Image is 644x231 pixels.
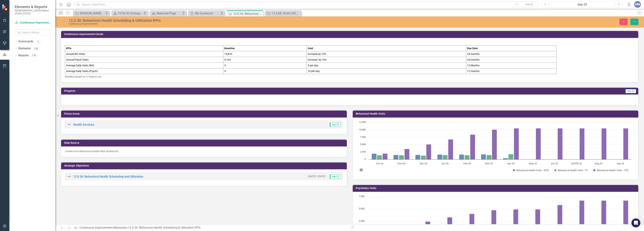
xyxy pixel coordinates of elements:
td: 10 per day [307,68,466,74]
text: Sep-25 [617,162,624,165]
path: Mar-25, 1,687. Behavioral Health Visits - MTD. [481,154,486,159]
a: FY26-30 Strategic Plan [112,11,143,16]
text: Jun-25 [551,162,558,165]
path: Feb-25, 1,415. Behavioral Health Visits - PY. [465,155,469,159]
path: Dec-24, 1,554. Behavioral Health Visits - MTD. [415,155,420,159]
a: Scorecards [18,39,33,44]
path: Apr-25, 406. Behavioral Health Visits - MTD. [503,158,508,159]
div: FY26-30 Strategic Plan [118,11,143,16]
path: May-25, 10,453. Behavioral Health Visits - YTD. [536,128,541,159]
path: Jul-25, 10,453. Behavioral Health Visits - YTD. [579,128,584,159]
td: Annual Psych Visits [65,57,223,62]
path: Feb-25, 8,360. Behavioral Health Visits - YTD. [470,134,475,159]
h3: Psychiatry Visits [356,187,637,190]
input: Search Below... [15,29,52,36]
div: 258 [32,47,40,50]
path: Oct-24, 1,979. Behavioral Health Visits - MTD. [372,153,377,159]
div: 6 [35,40,41,43]
button: Sep-25 [550,1,614,8]
h3: Progress [64,90,350,92]
strong: KPIs [66,47,71,50]
td: 24 months [466,57,556,62]
button: Show Behavioral Health Visits - PY [554,169,589,172]
strong: Due Date [467,47,478,50]
div: My Scorecard [195,11,219,16]
text: 10,000 [359,128,366,131]
td: 24 months [466,51,556,57]
p: Baseline based on CI Report-out [65,74,634,78]
span: Sep-25 [330,123,341,127]
small: [DATE] - [DATE] [308,175,325,178]
td: Annual BH Visits [65,51,223,57]
text: Oct-24 [376,162,383,165]
path: Feb-25, 1,620. Behavioral Health Visits - MTD. [459,154,464,159]
div: 148 [30,54,38,57]
path: Aug-25, 10,453. Behavioral Health Visits - YTD. [601,128,606,159]
text: [DATE]-25 [571,162,582,165]
div: 12.0.36: Behavioral Health Scheduling & Utilization KPIs [69,18,391,22]
a: Welcome Page [151,11,181,16]
text: Mar-25 [485,162,493,165]
td: 3 [223,62,307,68]
strong: Goal [308,47,313,50]
path: Nov-24, 1,542. Behavioral Health Visits - MTD. [393,155,398,159]
text: 5,000 [360,143,366,146]
path: Jan-25, 1,449. Behavioral Health Visits - PY. [443,155,448,159]
div: 12.0.36: Behavioral Health Scheduling & Utilization KPIs [128,226,201,229]
h3: Data Source [64,141,345,144]
td: 12 months [466,68,556,74]
h3: Behavioral Health Visits [356,112,637,115]
input: Search ClearPoint... [75,1,539,8]
text: 2,500 [359,219,365,223]
path: Apr-25, 1,771. Behavioral Health Visits - PY. [508,154,513,159]
path: Jun-25, 10,453. Behavioral Health Visits - YTD. [557,128,562,159]
text: 7,500 [360,135,366,139]
td: 5 per day [307,62,466,68]
a: Reports [18,53,29,58]
div: Welcome Page [157,11,181,16]
span: Elements & Reports [15,5,52,9]
img: Not Defined [67,122,71,127]
div: 12.0.68: Hvshi Gift Shop Inventory [272,11,301,16]
h3: Strategic Objectives [64,164,345,167]
path: Jan-25, 6,740. Behavioral Health Visits - YTD. [448,139,453,159]
div: Chart. Highcharts interactive chart. [357,120,635,176]
a: Continuous Improvement [15,21,52,25]
text: Dec-24 [419,162,427,165]
td: 5 [223,68,307,74]
td: 9,163 [223,57,307,62]
text: 2,500 [360,150,366,153]
td: Average Daily Visits (BH) [65,62,223,68]
td: Increase by 10% [307,51,466,57]
g: Behavioral Health Visits - YTD, bar series 3 of 3 with 12 bars. [382,128,628,159]
path: Oct-24, 1,408. Behavioral Health Visits - PY. [377,155,382,159]
text: Apr-25 [507,162,514,165]
path: Nov-24, 3,521. Behavioral Health Visits - YTD. [404,149,409,159]
text: 7,500 [359,195,365,198]
button: Show Behavioral Health Visits - YTD [593,169,630,172]
button: Search [520,2,538,7]
path: Apr-25, 10,453. Behavioral Health Visits - YTD. [514,128,519,159]
h3: Focus Areas [64,112,345,115]
a: 12.0.68: Hvshi Gift Shop Inventory [266,11,301,16]
text: Nov-24 [398,162,405,165]
text: May-25 [529,162,537,165]
button: MM [634,1,641,8]
text: Feb-25 [463,162,471,165]
path: Mar-25, 10,047. Behavioral Health Visits - YTD. [492,129,497,159]
img: Not Defined [61,19,67,24]
a: Health Services [73,123,94,126]
div: [PERSON_NAME] SO's [80,11,104,16]
td: 12 Months [466,62,556,68]
button: Show Behavioral Health Visits - MTD [513,169,550,172]
text: 0 [365,157,366,161]
img: ClearPoint Strategy [2,4,8,11]
a: [PERSON_NAME] SO's [74,11,104,16]
img: Not Defined [67,174,71,179]
p: Comes from Behavioral Health R&A dashboard. [65,149,343,153]
path: Dec-24, 5,075. Behavioral Health Visits - YTD. [426,144,431,159]
small: [DEMOGRAPHIC_DATA] Nation of [US_STATE] [15,9,52,15]
path: Jan-25, 1,665. Behavioral Health Visits - MTD. [437,154,442,159]
td: Average Daily Visits (Psych) [65,68,223,74]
